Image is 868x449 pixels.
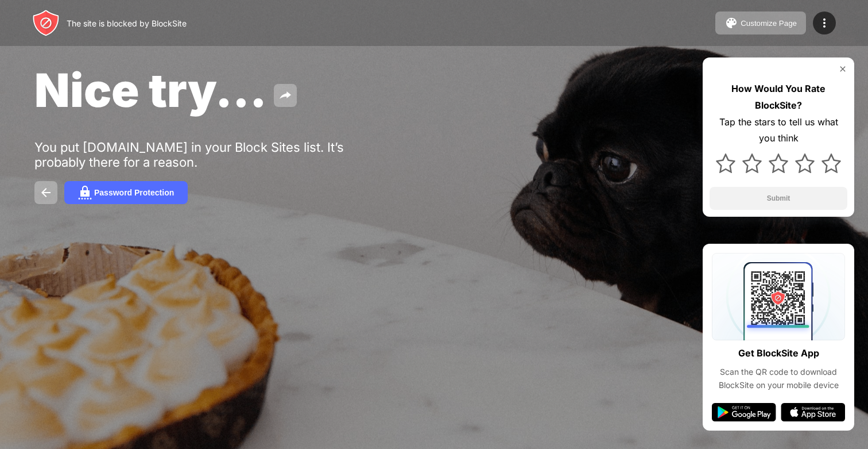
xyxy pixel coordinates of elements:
[34,140,389,170] div: You put [DOMAIN_NAME] in your Block Sites list. It’s probably there for a reason.
[34,62,267,118] span: Nice try...
[712,253,845,340] img: qrcode.svg
[769,153,788,173] img: star.svg
[32,9,60,37] img: header-logo.svg
[39,186,53,199] img: back.svg
[94,188,174,197] div: Password Protection
[64,181,188,204] button: Password Protection
[715,11,806,34] button: Customize Page
[278,89,292,102] img: share.svg
[742,153,762,173] img: star.svg
[738,345,819,362] div: Get BlockSite App
[817,16,831,30] img: menu-icon.svg
[838,64,847,74] img: rate-us-close.svg
[710,114,847,147] div: Tap the stars to tell us what you think
[67,18,187,28] div: The site is blocked by BlockSite
[821,153,841,173] img: star.svg
[741,19,797,28] div: Customize Page
[781,403,845,421] img: app-store.svg
[710,187,847,210] button: Submit
[716,153,735,173] img: star.svg
[712,366,845,392] div: Scan the QR code to download BlockSite on your mobile device
[712,403,776,421] img: google-play.svg
[724,16,738,30] img: pallet.svg
[78,186,92,199] img: password.svg
[710,80,847,114] div: How Would You Rate BlockSite?
[795,153,815,173] img: star.svg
